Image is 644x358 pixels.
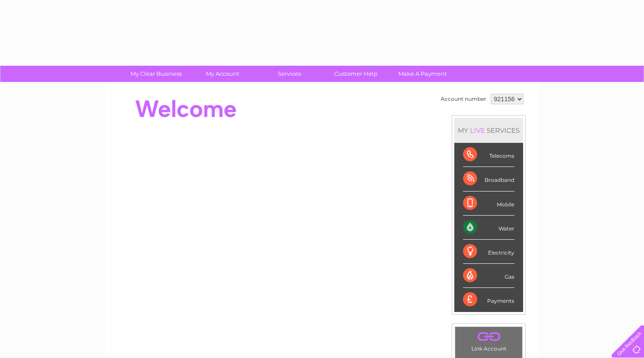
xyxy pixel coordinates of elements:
a: Customer Help [320,66,392,82]
div: Telecoms [463,143,514,167]
div: Broadband [463,167,514,191]
a: . [457,329,520,344]
a: Services [253,66,326,82]
div: Payments [463,288,514,312]
a: My Clear Business [120,66,192,82]
div: Electricity [463,240,514,264]
a: Make A Payment [386,66,459,82]
div: MY SERVICES [454,118,523,143]
div: Gas [463,264,514,288]
td: Account number [439,92,488,106]
a: My Account [187,66,259,82]
td: Link Account [455,326,523,354]
div: LIVE [468,126,487,135]
div: Mobile [463,191,514,216]
div: Water [463,216,514,240]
